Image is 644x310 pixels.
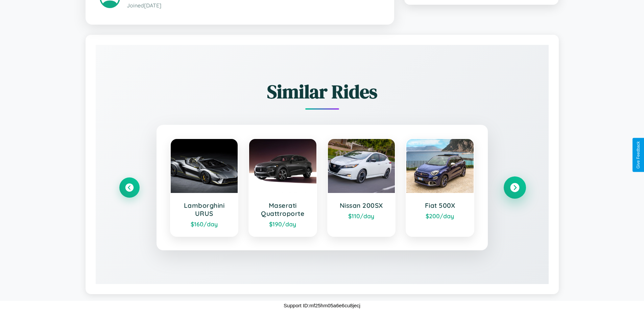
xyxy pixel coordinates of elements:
div: $ 110 /day [335,212,388,220]
a: Nissan 200SX$110/day [327,138,396,237]
p: Joined [DATE] [127,1,380,10]
div: $ 160 /day [177,220,231,228]
a: Lamborghini URUS$160/day [170,138,239,237]
a: Maserati Quattroporte$190/day [248,138,317,237]
h2: Similar Rides [119,79,525,105]
h3: Fiat 500X [413,201,467,209]
div: Give Feedback [636,141,641,169]
p: Support ID: mf25hm05a6e6cu8jecj [284,301,360,310]
h3: Maserati Quattroporte [256,201,310,218]
div: $ 190 /day [256,220,310,228]
div: $ 200 /day [413,212,467,220]
a: Fiat 500X$200/day [406,138,474,237]
h3: Lamborghini URUS [177,201,231,218]
h3: Nissan 200SX [335,201,388,209]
